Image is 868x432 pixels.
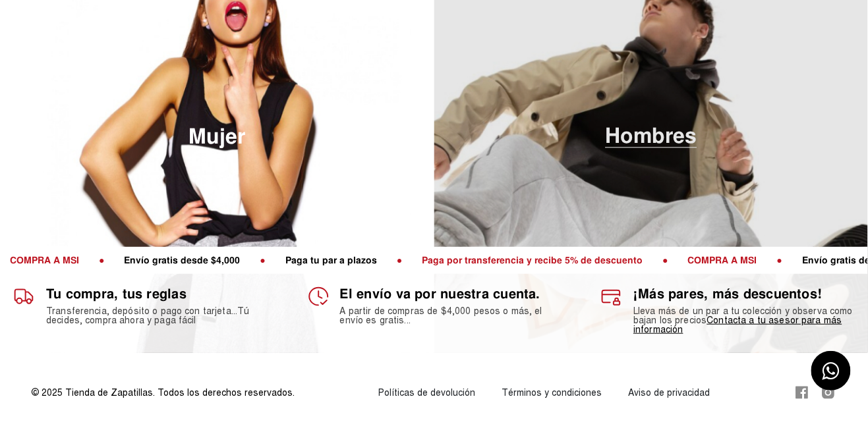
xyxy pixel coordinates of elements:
font: ● [260,254,265,266]
font: Mujer [188,123,245,150]
a: Contacta a tu asesor para más información [633,315,842,335]
font: El envío va por nuestra cuenta. [340,285,540,302]
a: Términos y condiciones [502,387,602,398]
font: ● [662,254,668,266]
font: Lleva más de un par a tu colección y observa como bajan los precios [633,306,853,326]
a: Políticas de devolución [379,387,476,398]
a: Aviso de privacidad [629,387,710,398]
font: Paga por transferencia y recibe 5% de descuento [422,254,643,266]
font: ● [396,254,401,266]
font: Tu compra, tus reglas [46,285,187,302]
font: ● [776,254,782,266]
font: Envío gratis desde $4,000 [124,254,240,266]
font: Transferencia, depósito o pago con tarjeta...Tú decides, compra ahora y paga fácil [46,306,250,326]
font: COMPRA A MSI [687,254,757,266]
font: A partir de compras de $4,000 pesos o más, el envío es gratis... [340,306,542,326]
font: Paga tu par a plazos [285,254,376,266]
font: ¡Más pares, más descuentos! [633,285,822,302]
font: Hombres [605,123,697,150]
font: © 2025 Tienda de Zapatillas. Todos los derechos reservados. [32,387,295,398]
